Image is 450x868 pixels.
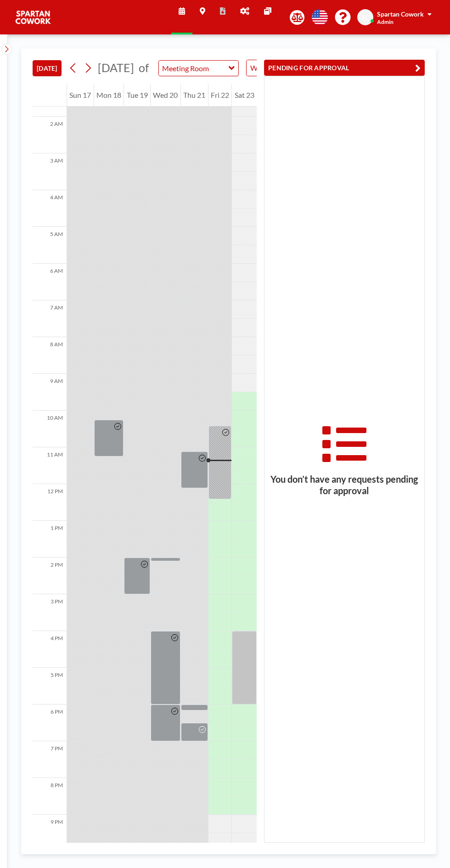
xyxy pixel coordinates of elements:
input: Meeting Room [159,61,229,76]
span: Spartan Cowork [377,10,424,18]
div: 12 PM [33,484,67,521]
div: Mon 18 [94,84,124,107]
div: Sun 17 [67,84,94,107]
div: 8 PM [33,778,67,815]
div: 3 AM [33,153,67,190]
h3: You don’t have any requests pending for approval [264,473,424,496]
div: 3 PM [33,594,67,631]
button: PENDING FOR APPROVAL [264,60,425,76]
div: 9 PM [33,815,67,851]
div: 7 PM [33,741,67,778]
div: 2 PM [33,558,67,594]
div: 2 AM [33,117,67,153]
span: [DATE] [98,61,134,74]
div: Wed 20 [151,84,180,107]
button: [DATE] [33,60,62,76]
div: 7 AM [33,300,67,337]
div: 6 PM [33,705,67,741]
div: 5 PM [33,668,67,705]
div: Sat 23 [232,84,257,107]
div: Fri 22 [208,84,232,107]
div: Thu 21 [181,84,208,107]
div: Search for option [247,60,326,76]
div: 10 AM [33,411,67,447]
img: organization-logo [15,8,51,27]
div: 8 AM [33,337,67,374]
span: of [139,61,149,75]
div: 5 AM [33,227,67,264]
div: 1 PM [33,521,67,558]
span: WEEKLY VIEW [248,62,300,74]
div: Tue 19 [124,84,150,107]
div: 6 AM [33,264,67,300]
div: 4 PM [33,631,67,668]
span: Admin [377,18,394,25]
div: 4 AM [33,190,67,227]
span: SC [361,13,369,22]
div: 9 AM [33,374,67,411]
div: 11 AM [33,447,67,484]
